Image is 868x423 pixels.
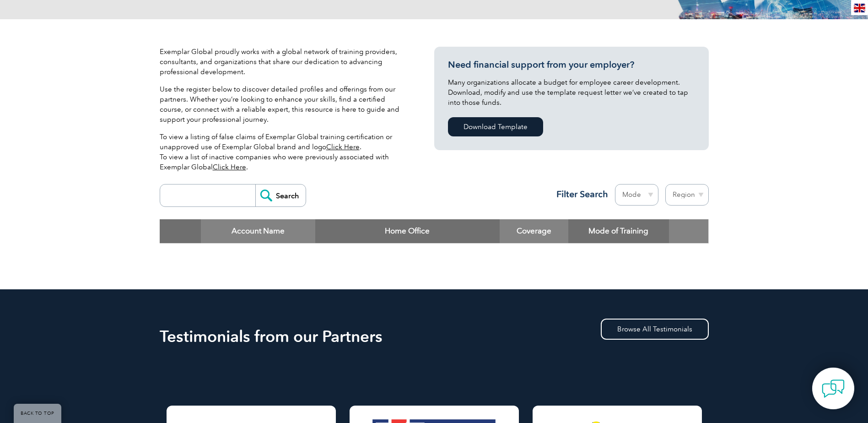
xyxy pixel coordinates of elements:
[201,219,315,243] th: Account Name: activate to sort column descending
[551,189,608,200] h3: Filter Search
[854,4,865,12] img: en
[160,132,407,172] p: To view a listing of false claims of Exemplar Global training certification or unapproved use of ...
[315,219,500,243] th: Home Office: activate to sort column ascending
[568,219,669,243] th: Mode of Training: activate to sort column ascending
[448,77,695,108] p: Many organizations allocate a budget for employee career development. Download, modify and use th...
[255,184,306,206] input: Search
[822,377,845,400] img: contact-chat.png
[448,59,695,70] h3: Need financial support from your employer?
[601,319,709,340] a: Browse All Testimonials
[669,219,708,243] th: : activate to sort column ascending
[500,219,568,243] th: Coverage: activate to sort column ascending
[160,47,407,77] p: Exemplar Global proudly works with a global network of training providers, consultants, and organ...
[448,117,543,136] a: Download Template
[160,329,709,344] h2: Testimonials from our Partners
[326,143,360,151] a: Click Here
[213,163,246,171] a: Click Here
[160,84,407,125] p: Use the register below to discover detailed profiles and offerings from our partners. Whether you...
[14,404,61,423] a: BACK TO TOP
